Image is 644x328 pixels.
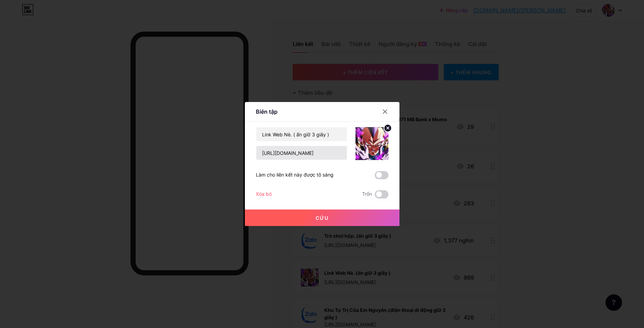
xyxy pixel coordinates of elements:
input: URL [256,146,347,160]
font: Biên tập [256,108,278,115]
button: Cứu [245,210,399,226]
font: Trốn [362,191,372,197]
font: Làm cho liên kết này được tô sáng [256,172,334,178]
input: Tiêu đề [256,127,347,141]
font: Xóa bỏ [256,191,272,197]
img: liên kết_hình thu nhỏ [355,127,388,160]
font: Cứu [316,215,329,221]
